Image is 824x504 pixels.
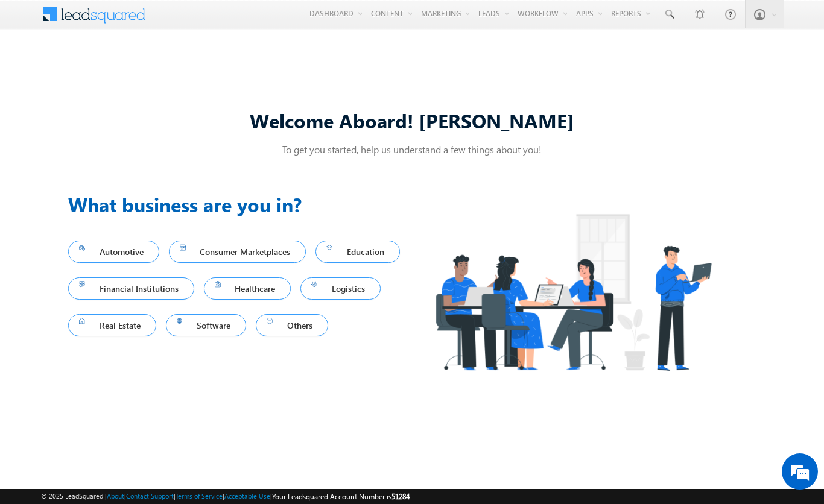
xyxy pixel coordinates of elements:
span: Software [177,317,236,333]
span: Healthcare [215,280,280,297]
a: Contact Support [126,492,174,500]
p: To get you started, help us understand a few things about you! [68,143,756,156]
span: Logistics [311,280,370,297]
span: Financial Institutions [79,280,183,297]
span: © 2025 LeadSquared | | | | | [41,491,410,502]
span: Others [267,317,317,333]
span: Automotive [79,244,148,260]
span: Education [326,244,389,260]
div: Welcome Aboard! [PERSON_NAME] [68,107,756,133]
a: Terms of Service [176,492,223,500]
span: 51284 [391,492,410,501]
img: Industry.png [412,190,734,394]
h3: What business are you in? [68,190,412,219]
a: About [107,492,124,500]
span: Consumer Marketplaces [180,244,296,260]
span: Your Leadsquared Account Number is [272,492,410,501]
a: Acceptable Use [224,492,270,500]
span: Real Estate [79,317,145,333]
